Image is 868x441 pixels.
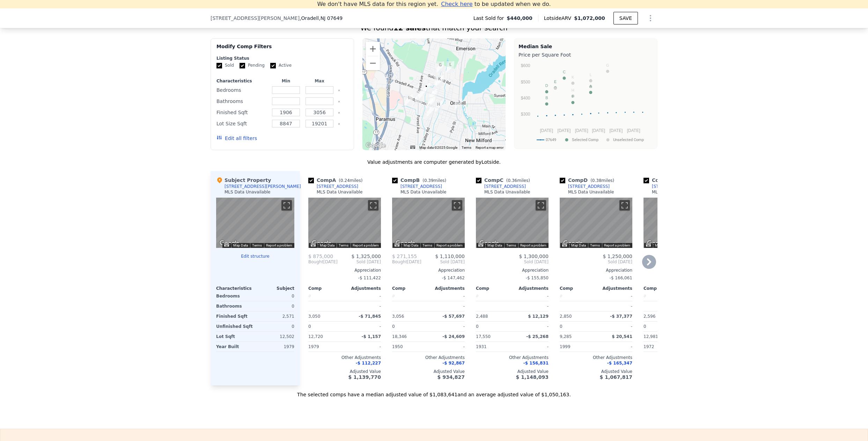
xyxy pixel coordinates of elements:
[478,239,501,248] img: Google
[211,159,657,166] div: Value adjustments are computer generated by Lotside .
[216,311,254,321] div: Finished Sqft
[392,291,427,301] div: 0
[521,96,530,101] text: $400
[554,80,557,84] text: E
[270,63,292,68] label: Active
[643,369,716,374] div: Adjusted Value
[346,301,381,311] div: -
[216,253,294,259] button: Edit structure
[560,286,596,291] div: Comp
[560,259,632,265] span: Sold [DATE]
[225,189,271,195] div: MLS Data Unavailable
[218,239,241,248] img: Google
[216,291,254,301] div: Bedrooms
[612,334,632,339] span: $ 20,541
[392,177,449,184] div: Comp B
[427,105,434,117] div: 498 Salem St
[592,178,602,183] span: 0.38
[597,322,632,331] div: -
[308,177,365,184] div: Comp A
[211,15,300,22] span: [STREET_ADDRESS][PERSON_NAME]
[610,314,632,319] span: -$ 37,377
[392,334,407,339] span: 18,346
[404,243,418,248] button: Map Data
[560,198,632,248] div: Map
[476,355,549,360] div: Other Adjustments
[476,259,549,265] span: Sold [DATE]
[257,301,294,311] div: 0
[518,60,653,147] svg: A chart.
[516,374,549,380] span: $ 1,148,093
[362,334,381,339] span: -$ 1,157
[394,239,417,248] a: Open this area in Google Maps (opens a new window)
[392,355,465,360] div: Other Adjustments
[558,128,571,133] text: [DATE]
[514,301,549,311] div: -
[419,146,457,149] span: Map data ©2025 Google
[518,43,653,50] div: Median Sale
[645,239,668,248] a: Open this area in Google Maps (opens a new window)
[476,342,511,352] div: 1931
[560,314,572,319] span: 2,850
[392,314,404,319] span: 3,056
[430,301,465,311] div: -
[476,314,488,319] span: 2,488
[257,332,294,341] div: 12,502
[572,94,574,98] text: F
[434,75,442,87] div: 880 Lotus Ave
[610,128,623,133] text: [DATE]
[415,91,422,103] div: 562 Forest Ave
[514,291,549,301] div: -
[604,243,630,247] a: Report a problem
[216,198,294,248] div: Map
[560,291,595,301] div: 0
[351,253,381,259] span: $ 1,325,000
[555,80,556,84] text: I
[311,243,316,247] button: Keyboard shortcuts
[476,286,512,291] div: Comp
[392,253,417,259] span: $ 271,155
[484,189,530,195] div: MLS Data Unavailable
[430,322,465,331] div: -
[435,253,465,259] span: $ 1,110,000
[392,198,465,248] div: Street View
[392,324,395,329] span: 0
[216,198,294,248] div: Street View
[592,128,605,133] text: [DATE]
[400,184,442,189] div: [STREET_ADDRESS]
[544,15,574,22] span: Lotside ARV
[392,259,421,265] div: [DATE]
[216,108,268,117] div: Finished Sqft
[560,177,617,184] div: Comp D
[216,322,254,331] div: Unfinished Sqft
[563,70,566,74] text: C
[320,243,334,248] button: Map Data
[607,361,632,366] span: -$ 165,347
[310,239,333,248] a: Open this area in Google Maps (opens a new window)
[308,259,338,265] div: [DATE]
[546,138,556,142] text: 07649
[255,286,294,291] div: Subject
[590,243,600,247] a: Terms
[507,15,532,22] span: $440,000
[545,83,548,88] text: D
[346,342,381,352] div: -
[429,89,437,101] div: 862 Battel Pl
[442,361,465,366] span: -$ 92,867
[430,291,465,301] div: -
[560,198,632,248] div: Street View
[319,15,343,21] span: , NJ 07649
[476,177,533,184] div: Comp C
[338,111,340,114] button: Clear
[476,184,526,189] a: [STREET_ADDRESS]
[575,128,588,133] text: [DATE]
[308,253,333,259] span: $ 875,000
[338,123,340,125] button: Clear
[257,291,294,301] div: 0
[560,334,572,339] span: 9,285
[308,184,358,189] a: [STREET_ADDRESS]
[560,184,610,189] a: [STREET_ADDRESS]
[345,286,381,291] div: Adjustments
[428,286,465,291] div: Adjustments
